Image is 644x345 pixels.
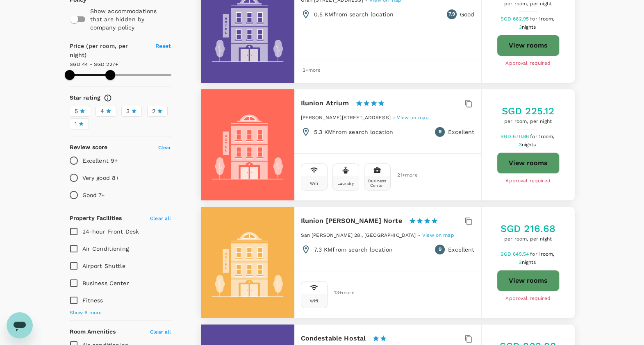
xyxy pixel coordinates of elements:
span: for [530,134,538,139]
span: 13 + more [334,290,346,295]
h6: Ilunion [PERSON_NAME] Norte [301,215,402,227]
span: Clear [158,145,171,150]
p: Good [460,10,475,18]
span: room, [541,251,555,257]
span: 24-hour Front Desk [82,228,139,235]
span: 4 [100,107,104,116]
span: nights [522,259,536,265]
span: Approval required [505,177,551,185]
a: View on map [397,114,429,120]
span: Fitness [82,297,103,304]
span: 2 + more [303,68,315,73]
p: Excellent [448,245,474,254]
span: 3 [519,24,537,30]
span: Clear all [150,329,171,335]
span: nights [522,142,536,148]
span: 9 [439,128,441,136]
span: View on map [397,115,429,120]
span: Reset [155,43,171,49]
span: room, [541,16,555,22]
p: 5.3 KM from search location [314,128,394,136]
div: Laundry [337,181,354,186]
h5: SGD 225.12 [502,104,555,118]
h6: Price (per room, per night) [70,42,146,60]
span: 1 [75,120,77,128]
h6: Room Amenities [70,327,116,336]
span: Clear all [150,216,171,221]
span: SGD 645.54 [501,251,530,257]
h6: Review score [70,143,108,152]
span: 1 [539,134,556,139]
p: Excellent 9+ [82,157,118,165]
p: Good 7+ [82,191,105,199]
a: View on map [422,232,454,238]
span: 5 [75,107,78,116]
p: 0.5 KM from search location [314,10,394,18]
span: Business Center [82,280,129,286]
button: View rooms [497,152,560,174]
h6: Property Facilities [70,214,122,223]
span: Approval required [505,59,551,68]
span: per room, per night [502,118,555,126]
span: 1 [539,251,556,257]
span: SGD 662.95 [501,16,530,22]
span: Airport Shuttle [82,263,125,269]
button: View rooms [497,270,560,291]
span: 3 [519,259,537,265]
h5: SGD 216.68 [501,222,556,235]
iframe: Button to launch messaging window [7,312,33,338]
p: Show accommodations that are hidden by company policy [90,7,171,32]
div: Wifi [310,181,319,186]
span: 2 [152,107,155,116]
span: 1 [539,16,556,22]
span: 9 [439,245,441,254]
p: 7.3 KM from search location [314,245,393,254]
span: nights [522,24,536,30]
span: for [530,251,538,257]
span: View on map [422,232,454,238]
div: Wifi [310,299,319,303]
button: View rooms [497,35,560,56]
span: 7.9 [448,10,455,18]
div: Business Center [366,179,389,188]
span: Approval required [505,295,551,303]
p: Excellent [448,128,474,136]
span: - [393,115,397,120]
span: 21 + more [397,172,410,178]
span: 3 [519,142,537,148]
span: - [418,232,422,238]
h6: Star rating [70,93,101,102]
h6: Condestable Hostal [301,333,366,344]
p: Very good 8+ [82,174,119,182]
span: 3 [126,107,130,116]
span: SGD 670.86 [501,134,530,139]
span: per room, per night [501,235,556,243]
svg: Star ratings are awarded to properties to represent the quality of services, facilities, and amen... [104,94,112,102]
span: [PERSON_NAME][STREET_ADDRESS] [301,115,391,120]
span: San [PERSON_NAME] 28., [GEOGRAPHIC_DATA] [301,232,416,238]
h6: Ilunion Atrium [301,98,349,109]
span: SGD 44 - SGD 227+ [70,61,118,67]
span: Show 6 more [70,309,102,317]
span: for [530,16,538,22]
span: Air Conditioning [82,245,129,252]
span: room, [541,134,555,139]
